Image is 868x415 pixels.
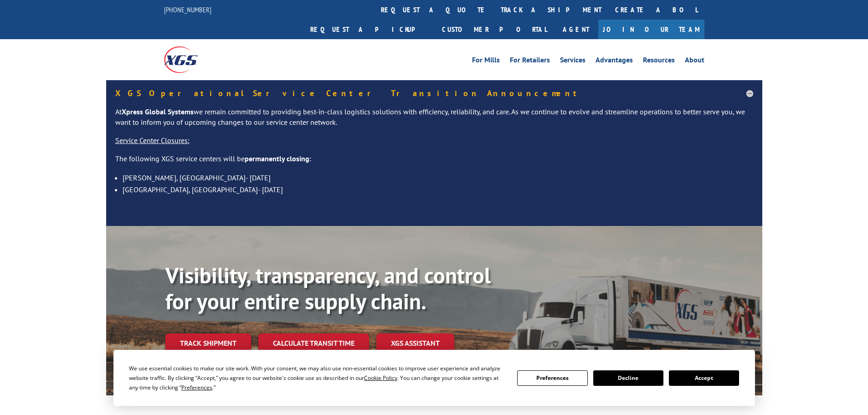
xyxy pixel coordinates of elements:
[598,20,704,39] a: Join Our Team
[376,333,454,353] a: XGS ASSISTANT
[435,20,554,39] a: Customer Portal
[685,56,704,67] a: About
[517,370,587,386] button: Preferences
[181,384,212,391] span: Preferences
[123,172,753,184] li: [PERSON_NAME], [GEOGRAPHIC_DATA]- [DATE]
[165,333,251,353] a: Track shipment
[560,56,586,67] a: Services
[303,20,435,39] a: Request a pickup
[129,364,506,392] div: We use essential cookies to make our site work. With your consent, we may also use non-essential ...
[669,370,739,386] button: Accept
[115,154,753,172] p: The following XGS service centers will be :
[165,261,491,316] b: Visibility, transparency, and control for your entire supply chain.
[164,5,211,14] a: [PHONE_NUMBER]
[123,184,753,195] li: [GEOGRAPHIC_DATA], [GEOGRAPHIC_DATA]- [DATE]
[364,374,397,382] span: Cookie Policy
[593,370,663,386] button: Decline
[122,107,194,116] strong: Xpress Global Systems
[554,20,598,39] a: Agent
[113,350,755,406] div: Cookie Consent Prompt
[258,333,369,353] a: Calculate transit time
[115,89,753,97] h5: XGS Operational Service Center Transition Announcement
[596,56,633,67] a: Advantages
[510,56,550,67] a: For Retailers
[643,56,675,67] a: Resources
[245,154,309,163] strong: permanently closing
[472,56,500,67] a: For Mills
[115,107,753,136] p: At we remain committed to providing best-in-class logistics solutions with efficiency, reliabilit...
[115,136,190,145] u: Service Center Closures:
